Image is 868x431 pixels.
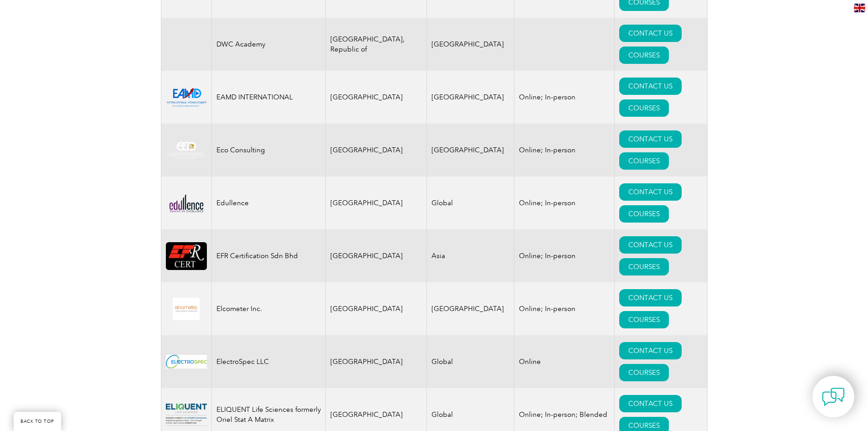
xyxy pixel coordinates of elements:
[211,229,325,282] td: EFR Certification Sdn Bhd
[514,124,615,177] td: Online; In-person
[619,342,682,359] a: CONTACT US
[619,130,682,148] a: CONTACT US
[427,124,514,177] td: [GEOGRAPHIC_DATA]
[427,71,514,124] td: [GEOGRAPHIC_DATA]
[325,177,427,229] td: [GEOGRAPHIC_DATA]
[211,282,325,335] td: Elcometer Inc.
[427,177,514,229] td: Global
[325,335,427,388] td: [GEOGRAPHIC_DATA]
[619,78,682,95] a: CONTACT US
[325,18,427,71] td: [GEOGRAPHIC_DATA], Republic of
[514,177,615,229] td: Online; In-person
[166,298,207,320] img: dc24547b-a6e0-e911-a812-000d3a795b83-logo.png
[166,141,207,160] img: c712c23c-dbbc-ea11-a812-000d3ae11abd-logo.png
[514,71,615,124] td: Online; In-person
[427,282,514,335] td: [GEOGRAPHIC_DATA]
[14,412,61,431] a: BACK TO TOP
[211,335,325,388] td: ElectroSpec LLC
[211,124,325,177] td: Eco Consulting
[514,229,615,282] td: Online; In-person
[619,395,682,412] a: CONTACT US
[211,71,325,124] td: EAMD INTERNATIONAL
[619,258,669,275] a: COURSES
[166,192,207,214] img: e32924ac-d9bc-ea11-a814-000d3a79823d-logo.png
[619,236,682,254] a: CONTACT US
[325,229,427,282] td: [GEOGRAPHIC_DATA]
[619,25,682,42] a: CONTACT US
[427,229,514,282] td: Asia
[619,152,669,170] a: COURSES
[619,99,669,117] a: COURSES
[325,71,427,124] td: [GEOGRAPHIC_DATA]
[166,404,207,426] img: 63b15e70-6a5d-ea11-a811-000d3a79722d-logo.png
[619,47,669,64] a: COURSES
[166,85,207,109] img: a409a119-2bae-eb11-8236-00224814f4cb-logo.png
[854,4,865,12] img: en
[325,124,427,177] td: [GEOGRAPHIC_DATA]
[619,311,669,328] a: COURSES
[211,18,325,71] td: DWC Academy
[166,242,207,270] img: 5625bac0-7d19-eb11-a813-000d3ae11abd-logo.png
[427,335,514,388] td: Global
[619,289,682,306] a: CONTACT US
[166,355,207,369] img: df15046f-427c-ef11-ac20-6045bde4dbfc-logo.jpg
[211,177,325,229] td: Edullence
[619,364,669,381] a: COURSES
[427,18,514,71] td: [GEOGRAPHIC_DATA]
[822,385,845,408] img: contact-chat.png
[325,282,427,335] td: [GEOGRAPHIC_DATA]
[514,335,615,388] td: Online
[514,282,615,335] td: Online; In-person
[619,205,669,223] a: COURSES
[619,183,682,201] a: CONTACT US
